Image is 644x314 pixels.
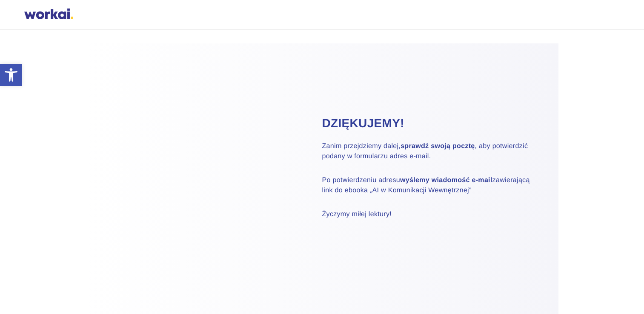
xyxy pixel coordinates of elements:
p: Zanim przejdziemy dalej, , aby potwierdzić podany w formularzu adres e-mail. [322,141,537,162]
strong: sprawdź swoją pocztę [401,143,475,150]
h2: Dziękujemy! [322,115,537,131]
p: Życzymy miłej lektury! [322,209,537,220]
strong: wyślemy wiadomość e-mail [400,177,492,184]
p: Po potwierdzeniu adresu zawierającą link do ebooka „AI w Komunikacji Wewnętrznej” [322,175,537,196]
